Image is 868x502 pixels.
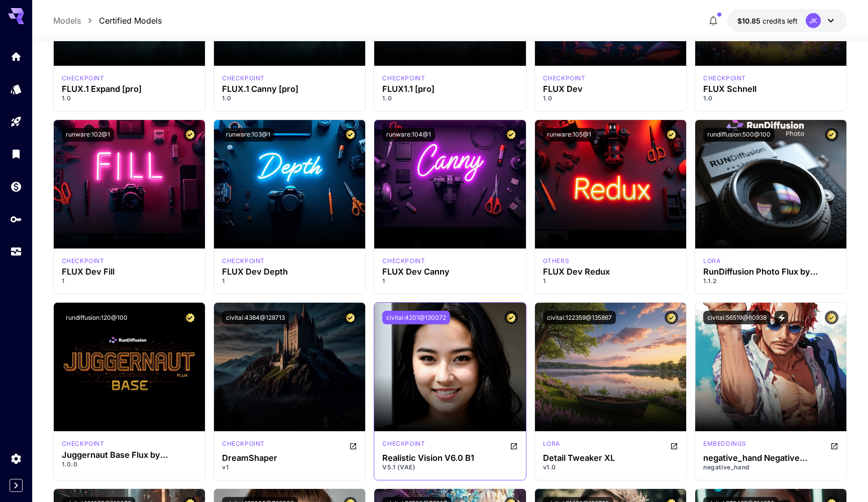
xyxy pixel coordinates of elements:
div: Settings [10,452,22,465]
h3: negative_hand Negative Embedding [703,453,838,463]
button: runware:104@1 [382,128,435,142]
p: negative_hand [703,463,838,472]
p: embeddings [703,439,746,448]
button: rundiffusion:500@100 [703,128,775,142]
div: FLUX.1 D [382,257,425,266]
button: View trigger words [775,311,788,324]
p: 1.1.2 [703,277,838,286]
div: FLUX Dev Redux [543,267,678,277]
div: SD 1.5 [382,439,425,451]
div: Playground [10,115,22,128]
div: fluxpro [222,74,265,83]
p: 1.0 [703,94,838,103]
p: checkpoint [62,74,104,83]
p: checkpoint [62,257,104,266]
div: Library [10,148,22,160]
h3: RunDiffusion Photo Flux by RunDiffusion [703,267,838,277]
div: FLUX.1 D [543,257,570,266]
h3: FLUX Dev [543,84,678,94]
p: checkpoint [222,439,265,448]
p: lora [703,257,720,266]
div: SD 1.5 [222,439,265,451]
div: DreamShaper [222,453,357,463]
h3: FLUX Dev Depth [222,267,357,277]
h3: Juggernaut Base Flux by RunDiffusion [62,450,197,460]
button: Certified Model – Vetted for best performance and includes a commercial license. [665,128,678,142]
p: 1 [543,277,678,286]
button: Certified Model – Vetted for best performance and includes a commercial license. [825,128,838,142]
p: 1 [382,277,517,286]
div: FLUX.1 D [543,74,586,83]
p: V5.1 (VAE) [382,463,517,472]
h3: FLUX1.1 [pro] [382,84,517,94]
div: fluxpro [382,74,425,83]
div: FLUX.1 D [62,439,104,448]
a: Models [53,15,81,27]
div: FLUX.1 Expand [pro] [62,84,197,94]
h3: FLUX.1 Canny [pro] [222,84,357,94]
div: Usage [10,245,22,258]
p: lora [543,439,560,448]
h3: FLUX Dev Fill [62,267,197,277]
nav: breadcrumb [53,15,162,27]
button: Certified Model – Vetted for best performance and includes a commercial license. [665,311,678,324]
h3: Detail Tweaker XL [543,453,678,463]
div: fluxpro [62,74,104,83]
h3: FLUX Dev Canny [382,267,517,277]
div: FLUX.1 D [62,257,104,266]
div: Wallet [10,180,22,193]
span: $10.85 [737,17,763,25]
p: checkpoint [703,74,746,83]
a: Certified Models [99,15,162,27]
p: v1 [222,463,357,472]
div: JK [806,13,821,28]
button: Open in CivitAI [510,439,518,451]
button: Certified Model – Vetted for best performance and includes a commercial license. [344,128,357,142]
p: checkpoint [222,74,265,83]
div: Models [10,80,22,92]
p: checkpoint [382,439,425,448]
div: SDXL 1.0 [543,439,560,451]
div: FLUX.1 D [703,257,720,266]
button: civitai:122359@135867 [543,311,616,324]
div: Realistic Vision V6.0 B1 [382,453,517,463]
p: 1 [62,277,197,286]
button: Open in CivitAI [670,439,678,451]
button: runware:102@1 [62,128,114,142]
button: runware:105@1 [543,128,595,142]
button: $10.85209JK [727,9,847,32]
button: Expand sidebar [10,479,23,492]
h3: FLUX Schnell [703,84,838,94]
div: SD 1.5 [703,439,746,451]
div: Home [10,50,22,63]
button: Open in CivitAI [349,439,357,451]
p: 1.0 [543,94,678,103]
p: 1.0 [222,94,357,103]
p: 1.0.0 [62,460,197,469]
p: checkpoint [222,257,265,266]
p: 1 [222,277,357,286]
button: Certified Model – Vetted for best performance and includes a commercial license. [825,311,838,324]
button: Certified Model – Vetted for best performance and includes a commercial license. [504,128,518,142]
p: checkpoint [62,439,104,448]
button: Certified Model – Vetted for best performance and includes a commercial license. [504,311,518,324]
div: API Keys [10,213,22,225]
div: FLUX.1 D [222,257,265,266]
p: v1.0 [543,463,678,472]
button: Open in CivitAI [830,439,838,451]
p: 1.0 [62,94,197,103]
p: checkpoint [382,74,425,83]
button: civitai:4384@128713 [222,311,289,324]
